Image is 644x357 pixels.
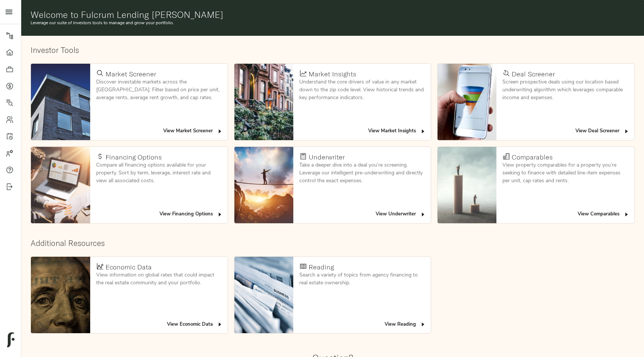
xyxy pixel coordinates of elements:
[105,263,152,271] h4: Economic Data
[158,209,225,220] button: View Financing Options
[165,319,225,331] button: View Economic Data
[31,9,635,20] h1: Welcome to Fulcrum Lending [PERSON_NAME]
[31,45,634,55] h2: Investor Tools
[234,257,293,333] img: Reading
[105,153,162,161] h4: Financing Options
[299,78,425,102] p: Understand the core drivers of value in any market down to the zip code level. View historical tr...
[31,238,634,248] h2: Additional Resources
[309,70,356,78] h4: Market Insights
[234,64,293,140] img: Market Insights
[366,126,428,137] button: View Market Insights
[163,127,223,136] span: View Market Screener
[299,161,425,185] p: Take a deeper dive into a deal you’re screening. Leverage our intelligent pre-underwriting and di...
[512,153,553,161] h4: Comparables
[234,147,293,223] img: Underwriter
[574,126,631,137] button: View Deal Screener
[96,78,222,102] p: Discover investable markets across the [GEOGRAPHIC_DATA]. Filter based on price per unit, average...
[160,210,223,219] span: View Financing Options
[299,271,425,287] p: Search a variety of topics from agency financing to real estate ownership.
[576,209,631,220] button: View Comparables
[385,320,426,329] span: View Reading
[512,70,555,78] h4: Deal Screener
[161,126,225,137] button: View Market Screener
[374,209,428,220] button: View Underwriter
[368,127,426,136] span: View Market Insights
[31,257,90,333] img: Economic Data
[96,161,222,185] p: Compare all financing options available for your property. Sort by term, leverage, interest rate ...
[578,210,629,219] span: View Comparables
[31,147,90,223] img: Financing Options
[7,332,15,347] img: logo
[502,161,628,185] p: View property comparables for a property you’re seeking to finance with detailed line-item expens...
[96,271,222,287] p: View information on global rates that could impact the real estate community and your portfolio.
[438,64,496,140] img: Deal Screener
[309,263,334,271] h4: Reading
[105,70,156,78] h4: Market Screener
[31,64,90,140] img: Market Screener
[167,320,223,329] span: View Economic Data
[376,210,426,219] span: View Underwriter
[309,153,345,161] h4: Underwriter
[31,20,635,26] p: Leverage our suite of investors tools to manage and grow your portfolio.
[438,147,496,223] img: Comparables
[575,127,629,136] span: View Deal Screener
[502,78,628,102] p: Screen prospective deals using our location based underwriting algorithm which leverages comparab...
[383,319,428,331] button: View Reading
